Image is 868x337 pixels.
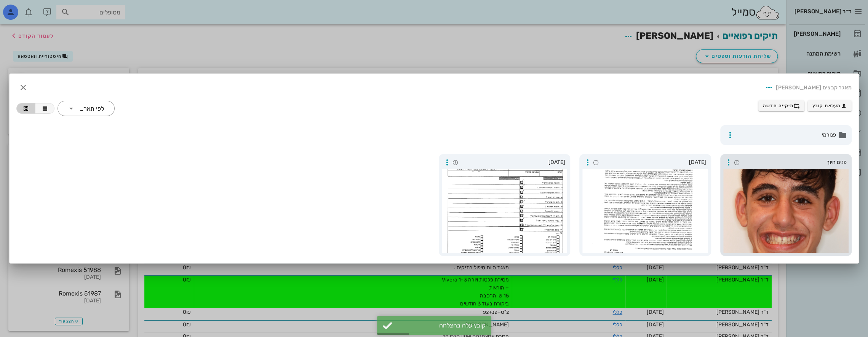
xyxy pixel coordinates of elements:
span: פנורמי [737,131,836,139]
button: תיקייה חדשה [758,100,805,111]
div: לפי תאריך [58,101,115,116]
div: לפי תאריך [78,105,104,112]
span: העלאת קובץ [812,103,847,109]
span: [DATE] [601,158,706,167]
span: [DATE] [460,158,566,167]
button: העלאת קובץ [807,100,852,111]
span: תיקייה חדשה [763,103,800,109]
div: קובץ עלה בהצלחה [396,322,486,329]
span: פנים חיוך [742,158,847,167]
